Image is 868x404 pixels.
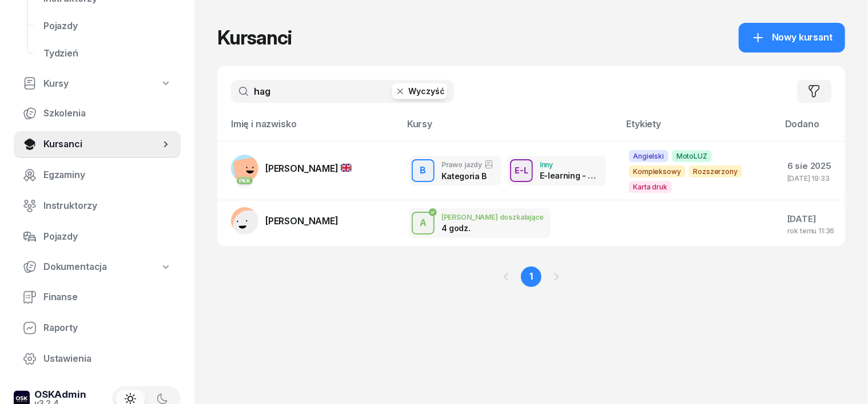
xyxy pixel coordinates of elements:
span: Egzaminy [43,168,172,183]
div: 6 sie 2025 [787,159,836,173]
span: Raporty [43,321,172,336]
a: Nowy kursant [739,23,845,52]
span: Kursanci [43,137,160,152]
div: A [415,213,431,233]
span: Szkolenia [43,106,172,121]
div: PKK [237,177,253,184]
th: Etykiety [620,116,778,141]
div: Kategoria B [441,171,493,181]
button: Wyczyść [392,83,447,99]
div: B [416,161,431,180]
div: [DATE] 19:33 [787,175,836,182]
a: Tydzień [34,40,181,67]
span: Pojazdy [43,229,172,244]
a: Pojazdy [14,223,181,251]
span: Kursy [43,76,69,91]
span: Pojazdy [43,19,172,34]
div: 4 godz. [441,223,501,233]
th: Imię i nazwisko [217,116,400,141]
a: [PERSON_NAME] [231,207,339,235]
h1: Kursanci [217,27,292,48]
span: [PERSON_NAME] [265,215,339,227]
a: 1 [521,266,541,287]
span: Instruktorzy [43,199,172,213]
div: E-learning - 90 dni [540,171,599,180]
a: Szkolenia [14,100,181,127]
a: Dokumentacja [14,254,181,280]
span: Ustawienia [43,352,172,366]
a: Pojazdy [34,13,181,40]
div: OSKAdmin [34,390,86,399]
button: A [412,212,435,235]
a: Ustawienia [14,345,181,373]
a: Egzaminy [14,161,181,189]
a: Kursy [14,71,181,97]
a: Kursanci [14,131,181,158]
span: Karta druk [629,181,672,193]
div: rok temu 11:36 [787,227,836,235]
a: Raporty [14,314,181,342]
button: B [412,159,435,182]
div: [PERSON_NAME] doszkalające [441,213,544,221]
th: Dodano [778,116,845,141]
a: Instruktorzy [14,192,181,220]
a: Finanse [14,284,181,311]
div: Prawo jazdy [441,160,493,169]
span: Rozszerzony [689,165,742,177]
span: Finanse [43,290,172,305]
button: E-L [510,159,533,182]
span: MotoLUZ [672,150,712,162]
th: Kursy [400,116,620,141]
div: E-L [510,163,533,177]
span: Tydzień [43,46,172,61]
span: [PERSON_NAME] [265,163,352,174]
div: Inny [540,161,599,168]
span: Nowy kursant [772,30,833,45]
div: [DATE] [787,212,836,227]
span: Angielski [629,150,669,162]
input: Szukaj [231,80,454,103]
span: Kompleksowy [629,165,686,177]
span: Dokumentacja [43,260,107,274]
a: PKK[PERSON_NAME] [231,155,352,182]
